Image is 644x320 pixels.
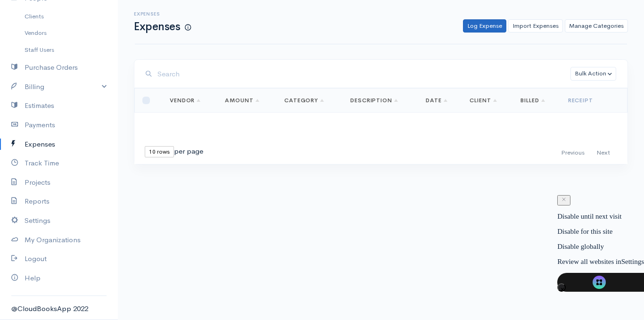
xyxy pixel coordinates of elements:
[426,97,447,104] a: Date
[11,304,107,314] div: @CloudBooksApp 2022
[157,65,570,84] input: Search
[520,97,545,104] a: Billed
[185,24,191,32] span: How to log your Expenses?
[508,19,563,33] a: Import Expenses
[284,97,324,104] a: Category
[470,97,497,104] a: Client
[134,11,191,16] h6: Expenses
[134,21,191,33] h1: Expenses
[170,97,201,104] a: Vendor
[561,89,609,113] th: Receipt
[225,97,259,104] a: Amount
[463,19,506,33] a: Log Expense
[565,19,628,33] a: Manage Categories
[570,67,616,81] button: Bulk Action
[145,146,203,157] div: per page
[350,97,398,104] a: Description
